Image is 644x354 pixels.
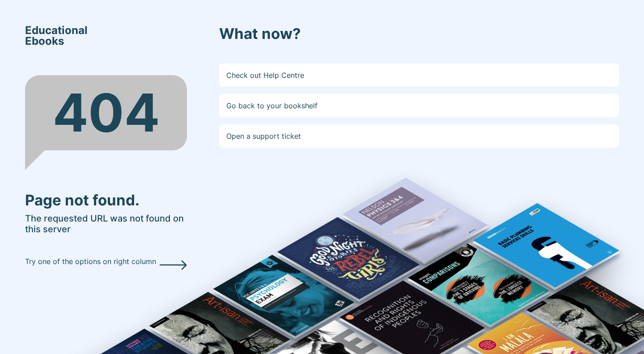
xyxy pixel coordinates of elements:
[219,64,619,87] a: Check out Help Centre
[25,256,156,267] p: Try one of the options on right column
[219,94,619,117] a: Go back to your bookshelf
[25,192,187,209] h3: Page not found.
[25,75,187,150] div: 404
[25,213,187,235] h5: The requested URL was not found on this server
[219,25,619,43] h3: What now?
[25,25,88,47] span: Educational Ebooks
[219,124,619,148] a: Open a support ticket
